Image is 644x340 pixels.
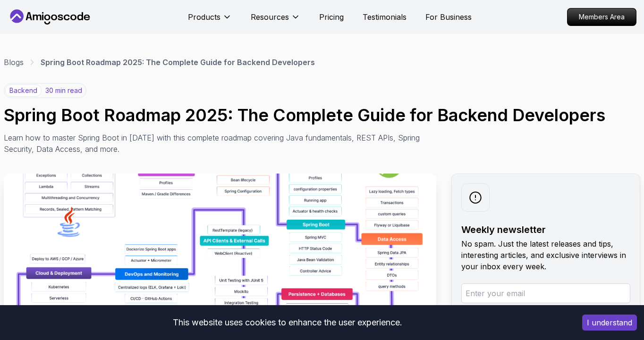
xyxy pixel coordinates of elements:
[251,11,300,30] button: Resources
[363,11,407,23] a: Testimonials
[425,11,472,23] a: For Business
[4,132,427,155] p: Learn how to master Spring Boot in [DATE] with this complete roadmap covering Java fundamentals, ...
[188,11,220,23] p: Products
[188,11,232,30] button: Products
[461,223,630,236] h2: Weekly newsletter
[567,8,636,26] a: Members Area
[4,106,640,124] h1: Spring Boot Roadmap 2025: The Complete Guide for Backend Developers
[251,11,289,23] p: Resources
[5,84,42,97] p: backend
[568,8,636,25] p: Members Area
[45,86,82,95] p: 30 min read
[4,57,24,68] a: Blogs
[41,57,315,68] p: Spring Boot Roadmap 2025: The Complete Guide for Backend Developers
[461,238,630,272] p: No spam. Just the latest releases and tips, interesting articles, and exclusive interviews in you...
[461,283,630,303] input: Enter your email
[582,315,637,331] button: Accept cookies
[319,11,344,23] a: Pricing
[7,312,568,333] div: This website uses cookies to enhance the user experience.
